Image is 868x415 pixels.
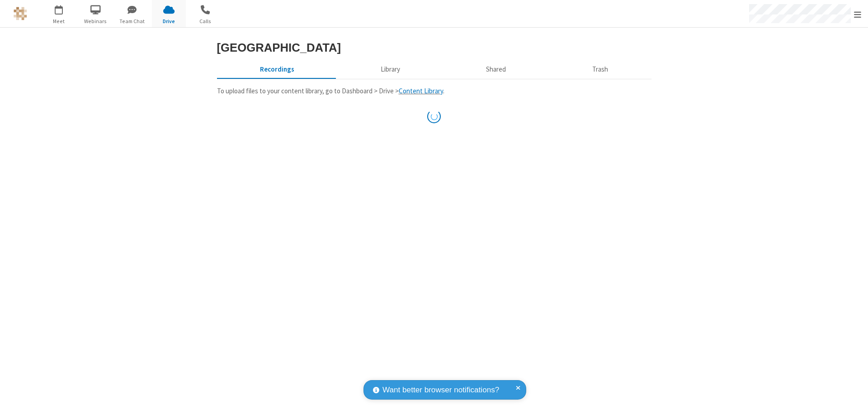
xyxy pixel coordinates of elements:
span: Team Chat [115,17,149,25]
h3: [GEOGRAPHIC_DATA] [217,41,651,54]
span: Meet [42,17,76,25]
span: Want better browser notifications? [382,384,499,396]
span: Webinars [79,17,113,25]
button: Content library [337,61,443,78]
span: Calls [189,17,222,25]
button: Shared during meetings [443,61,549,78]
p: To upload files to your content library, go to Dashboard > Drive > . [217,86,651,97]
a: Content Library [399,87,443,95]
button: Recorded meetings [217,61,338,78]
img: QA Selenium DO NOT DELETE OR CHANGE [14,7,27,20]
span: Drive [152,17,186,25]
button: Trash [549,61,651,78]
